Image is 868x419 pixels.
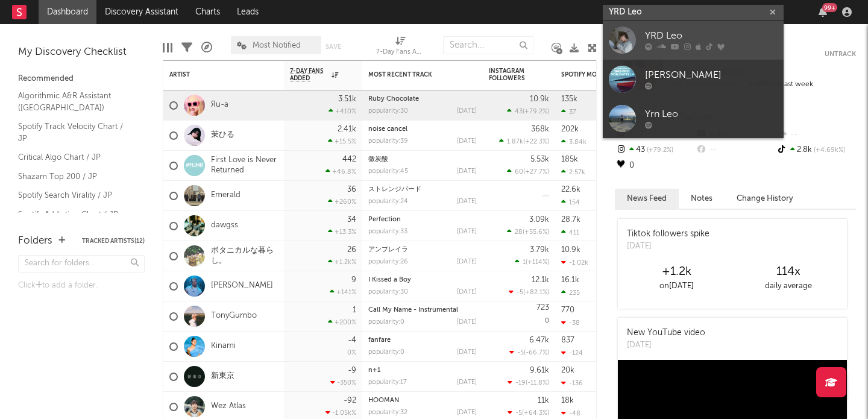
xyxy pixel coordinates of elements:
[368,409,407,416] div: popularity: 32
[529,216,549,224] div: 3.09k
[18,279,145,293] div: Click to add a folder.
[211,311,257,321] a: TonyGumbo
[529,336,549,344] div: 6.47k
[561,336,574,344] div: 837
[615,189,679,209] button: News Feed
[211,371,234,382] a: 新東京
[368,307,458,313] a: Call My Name - Instrumental
[328,318,356,326] div: +200 %
[732,265,844,279] div: 114 x
[457,379,477,386] div: [DATE]
[211,100,228,110] a: Яu-a
[621,279,732,294] div: on [DATE]
[353,306,356,314] div: 1
[561,156,578,163] div: 185k
[561,409,580,417] div: -48
[18,189,133,202] a: Spotify Search Virality / JP
[627,339,705,351] div: [DATE]
[457,138,477,145] div: [DATE]
[368,108,408,115] div: popularity: 30
[325,168,356,175] div: +46.8 %
[561,379,583,387] div: -136
[290,68,329,82] span: 7-Day Fans Added
[211,191,241,201] a: Emerald
[368,216,477,223] div: Perfection
[347,350,356,356] div: 0 %
[645,68,778,83] div: [PERSON_NAME]
[507,107,549,115] div: ( )
[457,168,477,175] div: [DATE]
[530,95,549,103] div: 10.9k
[18,89,133,114] a: Algorithmic A&R Assistant ([GEOGRAPHIC_DATA])
[561,259,588,266] div: -1.02k
[368,71,459,78] div: Most Recent Track
[368,259,408,265] div: popularity: 26
[211,130,234,140] a: 茉ひる
[615,158,695,174] div: 0
[530,156,549,163] div: 5.53k
[328,228,356,236] div: +13.3 %
[776,142,856,158] div: 2.8k
[517,350,524,356] span: -5
[776,127,856,142] div: --
[621,265,732,279] div: +1.2k
[561,71,652,78] div: Spotify Monthly Listeners
[368,337,477,344] div: fanfare
[376,30,424,65] div: 7-Day Fans Added (7-Day Fans Added)
[18,151,133,164] a: Critical Algo Chart / JP
[499,137,549,145] div: ( )
[348,336,356,344] div: -4
[163,30,172,65] div: Edit Columns
[376,45,424,60] div: 7-Day Fans Added (7-Day Fans Added)
[443,36,533,54] input: Search...
[325,43,341,50] button: Save
[536,304,549,312] div: 723
[679,189,725,209] button: Notes
[368,186,477,193] div: ストレンジバード
[328,198,356,206] div: +260 %
[329,107,356,115] div: +410 %
[561,306,574,314] div: 770
[515,169,523,175] span: 60
[347,216,356,224] div: 34
[515,380,526,386] span: -19
[615,142,695,158] div: 43
[368,228,407,235] div: popularity: 33
[330,288,356,296] div: +141 %
[368,126,407,133] a: noise cancel
[368,277,477,283] div: I Kissed a Boy
[368,96,419,102] a: Ruby Chocolate
[325,409,356,417] div: -1.05k %
[515,109,523,115] span: 43
[517,289,523,296] span: -5
[507,139,523,145] span: 1.87k
[819,7,827,17] button: 99+
[507,168,549,175] div: ( )
[368,367,477,374] div: n+1
[561,289,580,297] div: 235
[368,397,477,404] div: HOOMAN
[489,68,531,82] div: Instagram Followers
[368,397,399,404] a: HOOMAN
[561,138,587,146] div: 3.84k
[561,95,577,103] div: 135k
[515,258,549,266] div: ( )
[812,147,845,154] span: +4.69k %
[524,229,547,236] span: +55.6 %
[507,228,549,236] div: ( )
[525,169,547,175] span: +27.7 %
[527,380,547,386] span: -11.8 %
[18,120,133,145] a: Spotify Track Velocity Chart / JP
[344,397,356,405] div: -92
[627,241,709,253] div: [DATE]
[351,276,356,284] div: 9
[368,349,404,356] div: popularity: 0
[538,397,549,405] div: 11k
[508,409,549,417] div: ( )
[561,349,583,357] div: -124
[603,5,784,20] input: Search for artists
[342,156,356,163] div: 442
[530,246,549,254] div: 3.79k
[524,410,547,417] span: +64.3 %
[645,29,778,43] div: YRD Leo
